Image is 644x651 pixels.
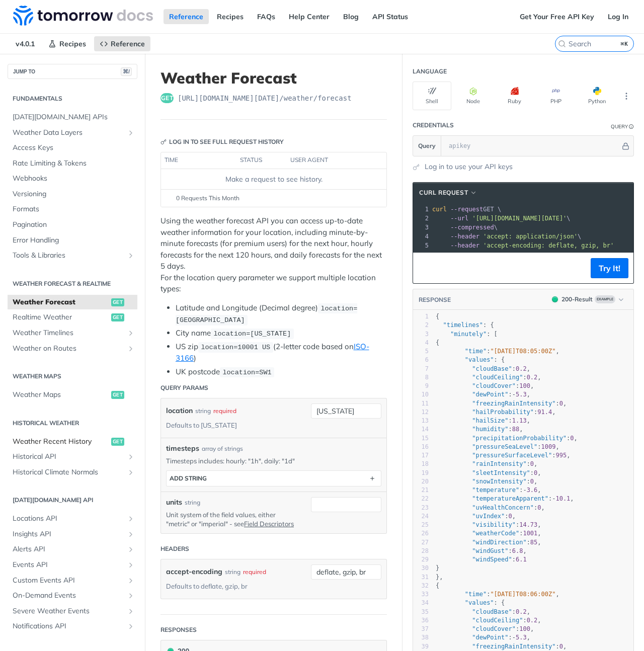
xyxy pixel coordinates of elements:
[622,92,631,101] svg: More ellipsis
[555,495,570,502] span: 10.1
[160,383,208,392] div: Query Params
[516,391,527,398] span: 5.3
[13,174,135,184] span: Webhooks
[495,82,534,110] button: Ruby
[450,242,479,249] span: --header
[472,547,508,554] span: "windGust"
[413,321,429,330] div: 2
[619,89,634,104] button: More Languages
[8,341,137,356] a: Weather on RoutesShow subpages for Weather on Routes
[436,443,559,450] span: : ,
[490,348,555,355] span: "[DATE]T08:05:00Z"
[195,403,211,418] div: string
[413,82,451,110] button: Shell
[13,606,124,616] span: Severe Weather Events
[472,460,526,467] span: "rainIntensity"
[164,9,209,24] a: Reference
[127,530,135,538] button: Show subpages for Insights API
[472,391,508,398] span: "dewPoint"
[413,347,429,356] div: 5
[558,40,566,48] svg: Search
[222,369,271,376] span: location=SW1
[8,326,137,341] a: Weather TimelinesShow subpages for Weather Timelines
[413,136,441,156] button: Query
[436,469,541,476] span: : ,
[436,356,505,363] span: : {
[252,9,281,24] a: FAQs
[537,504,541,511] span: 0
[413,356,429,364] div: 6
[8,419,137,428] h2: Historical Weather
[413,547,429,555] div: 28
[512,426,519,433] span: 88
[436,321,494,329] span: : {
[472,539,526,546] span: "windDirection"
[13,467,124,477] span: Historical Climate Normals
[283,9,335,24] a: Help Center
[13,328,124,338] span: Weather Timelines
[432,206,447,213] span: curl
[166,418,237,433] div: Defaults to [US_STATE]
[472,409,534,416] span: "hailProbability"
[413,373,429,382] div: 8
[443,321,482,329] span: "timelines"
[450,233,479,240] span: --header
[465,599,494,606] span: "values"
[213,330,291,338] span: location=[US_STATE]
[178,93,352,103] span: https://api.tomorrow.io/v4/weather/forecast
[13,344,124,354] span: Weather on Routes
[127,515,135,523] button: Show subpages for Locations API
[8,588,137,603] a: On-Demand EventsShow subpages for On-Demand Events
[10,36,40,51] span: v4.0.1
[166,564,222,579] label: accept-encoding
[8,619,137,634] a: Notifications APIShow subpages for Notifications API
[8,202,137,217] a: Formats
[436,365,530,372] span: : ,
[436,539,541,546] span: : ,
[8,527,137,542] a: Insights APIShow subpages for Insights API
[127,561,135,569] button: Show subpages for Events API
[519,382,530,389] span: 100
[472,215,567,222] span: '[URL][DOMAIN_NAME][DATE]'
[578,82,616,110] button: Python
[127,329,135,337] button: Show subpages for Weather Timelines
[413,469,429,477] div: 19
[127,468,135,476] button: Show subpages for Historical Climate Normals
[472,374,523,381] span: "cloudCeiling"
[161,152,236,169] th: time
[127,345,135,353] button: Show subpages for Weather on Routes
[483,233,578,240] span: 'accept: application/json'
[8,187,137,202] a: Versioning
[620,141,631,151] button: Hide
[413,599,429,607] div: 34
[176,366,387,378] li: UK postcode
[176,302,387,326] li: Latitude and Longitude (Decimal degree)
[436,339,439,346] span: {
[472,530,519,537] span: "weatherCode"
[94,36,150,51] a: Reference
[13,251,124,261] span: Tools & Libraries
[436,582,439,589] span: {
[160,139,167,145] svg: Key
[472,495,548,502] span: "temperatureApparent"
[59,39,86,48] span: Recipes
[413,590,429,599] div: 33
[436,591,559,598] span: : ,
[160,69,387,87] h1: Weather Forecast
[8,125,137,140] a: Weather Data LayersShow subpages for Weather Data Layers
[595,295,615,303] span: Example
[530,478,534,485] span: 0
[413,451,429,460] div: 17
[127,592,135,600] button: Show subpages for On-Demand Events
[167,471,381,486] button: ADD string
[611,123,634,130] div: QueryInformation
[413,529,429,538] div: 26
[201,344,270,351] span: location=10001 US
[436,547,527,554] span: : ,
[13,514,124,524] span: Locations API
[244,520,294,528] a: Field Descriptors
[160,93,174,103] span: get
[8,295,137,310] a: Weather Forecastget
[436,374,541,381] span: : ,
[413,390,429,399] div: 10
